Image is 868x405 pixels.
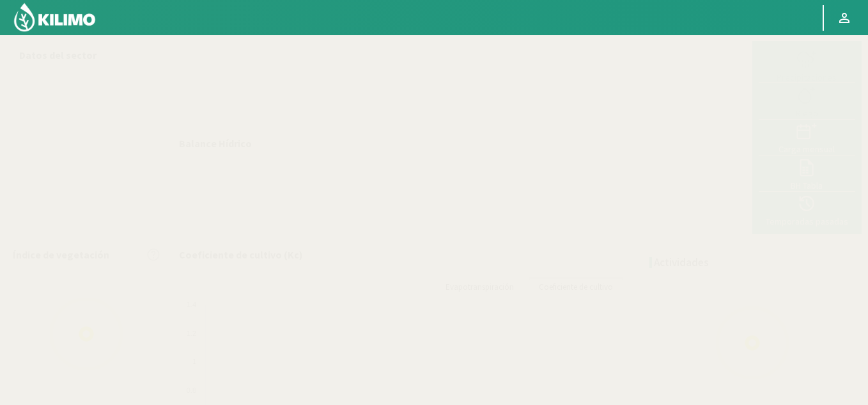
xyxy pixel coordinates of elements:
div: Riego [763,109,851,118]
button: Precipitaciones [759,47,855,83]
a: Evapotranspiración [435,276,525,298]
text: 1 [192,358,196,365]
button: Temporadas pasadas [759,192,855,228]
p: Balance Hídrico [179,136,252,151]
div: Temporadas pasadas [763,217,851,226]
div: Precipitaciones [763,73,851,82]
img: Kilimo [13,2,97,33]
button: BH Tabla [759,155,855,191]
div: Carga mensual [763,145,851,154]
div: BH Tabla [763,181,851,190]
button: Carga mensual [759,120,855,155]
a: Coeficiente de cultivo [528,276,624,298]
p: Índice de vegetación [13,247,109,262]
img: Loading... [22,270,150,398]
button: Riego [759,83,855,119]
text: 1.4 [187,301,196,308]
text: 1.2 [187,330,196,337]
p: Datos del sector [19,47,153,63]
h4: Actividades [654,257,709,269]
p: Coeficiente de cultivo (Kc) [179,247,303,262]
text: 0.8 [187,386,196,394]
